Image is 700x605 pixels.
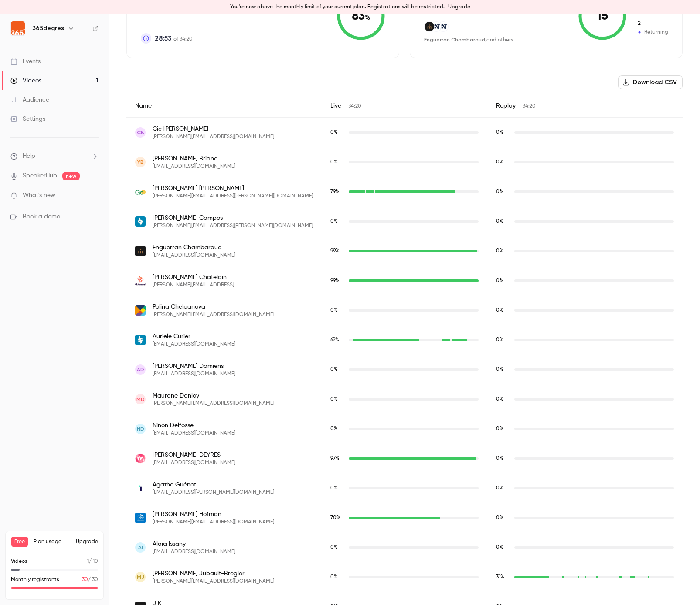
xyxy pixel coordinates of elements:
span: 0 % [496,189,503,194]
button: Download CSV [618,75,683,89]
span: Replay watch time [496,277,510,285]
span: [PERSON_NAME][EMAIL_ADDRESS][PERSON_NAME][DOMAIN_NAME] [153,222,313,229]
span: MD [136,395,145,403]
span: [PERSON_NAME][EMAIL_ADDRESS][PERSON_NAME][DOMAIN_NAME] [153,193,313,200]
span: Agathe Guénot [153,480,274,489]
div: work.alaia@gmail.com [126,533,683,562]
span: Free [11,537,28,547]
p: Monthly registrants [11,576,59,584]
span: Replay watch time [496,514,510,522]
span: Replay watch time [496,366,510,374]
div: polina.chelpanova@dataart.com [126,296,683,325]
img: hemea.com [135,246,146,256]
span: [PERSON_NAME][EMAIL_ADDRESS][DOMAIN_NAME] [153,311,274,318]
span: Live watch time [330,544,344,551]
div: julien.chatelain@golem.ai [126,266,683,296]
span: Live watch time [330,425,344,433]
span: Live watch time [330,218,344,225]
p: / 30 [82,576,98,584]
div: Settings [10,115,45,123]
span: Maurane Danloy [153,391,274,400]
span: [PERSON_NAME] Chatelain [153,273,234,282]
img: aitenders.com [438,22,448,31]
span: Returning [637,20,668,27]
span: 30 [82,577,88,582]
span: 1 [87,559,89,564]
span: 79 % [330,189,340,194]
img: happn.fr [135,335,146,345]
span: 0 % [496,248,503,254]
span: Polina Chelpanova [153,302,274,311]
span: new [62,172,80,180]
div: auriele.curier@happn.fr [126,325,683,355]
span: Help [23,152,35,161]
div: hello@milay.fr [126,444,683,473]
div: e.chambaraud@hemea.com [126,236,683,266]
div: juliette@greengo.voyage [126,177,683,207]
span: [PERSON_NAME] Campos [153,214,313,222]
span: Live watch time [330,247,344,255]
span: [EMAIL_ADDRESS][DOMAIN_NAME] [153,548,235,555]
img: 365degres [11,21,25,35]
span: Live watch time [330,395,344,403]
span: Replay watch time [496,425,510,433]
span: Alaïa Issany [153,540,235,548]
span: 0 % [330,160,338,165]
img: imatag.com [135,483,146,493]
span: 34:20 [348,104,361,109]
span: Live watch time [330,306,344,314]
span: What's new [23,191,55,200]
div: Replay [487,95,683,118]
span: [PERSON_NAME] [PERSON_NAME] [153,184,313,193]
span: [PERSON_NAME][EMAIL_ADDRESS] [153,282,234,289]
span: 0 % [496,337,503,343]
span: 0 % [330,130,338,135]
p: of 34:20 [155,33,193,44]
img: happn.fr [135,216,146,227]
span: Replay watch time [496,218,510,225]
span: Returning [637,28,668,36]
span: [EMAIL_ADDRESS][DOMAIN_NAME] [153,163,235,170]
div: anisgraphisme@gmail.com [126,147,683,177]
div: helene@lamarqueduconsommateur.com [126,503,683,533]
span: Enguerran Chambaraud [153,243,235,252]
span: Live watch time [330,573,344,581]
span: Replay watch time [496,336,510,344]
span: [PERSON_NAME][EMAIL_ADDRESS][DOMAIN_NAME] [153,133,274,140]
p: Videos [11,557,27,565]
span: 0 % [496,278,503,283]
div: ninondelfosse@hotmail.fr [126,414,683,444]
span: Replay watch time [496,484,510,492]
span: [PERSON_NAME][EMAIL_ADDRESS][DOMAIN_NAME] [153,400,274,407]
span: Replay watch time [496,129,510,136]
div: Audience [10,95,49,104]
div: Videos [10,76,41,85]
span: Enguerran Chambaraud [424,37,485,43]
span: 0 % [496,486,503,491]
span: [EMAIL_ADDRESS][DOMAIN_NAME] [153,252,235,259]
span: 0 % [496,515,503,520]
a: SpeakerHub [23,171,57,180]
span: 0 % [330,486,338,491]
span: CB [137,129,144,136]
span: 34:20 [523,104,536,109]
span: Plan usage [34,538,71,545]
span: [PERSON_NAME] Briand [153,154,235,163]
span: [EMAIL_ADDRESS][DOMAIN_NAME] [153,459,235,466]
img: hemea.com [425,22,434,31]
span: 0 % [496,426,503,432]
span: [PERSON_NAME] Damiens [153,362,235,370]
div: , [424,36,513,44]
span: Auriele Curier [153,332,235,341]
span: Replay watch time [496,188,510,196]
span: Cie [PERSON_NAME] [153,125,274,133]
span: AI [138,544,143,551]
div: paul-antoine.campos@happn.fr [126,207,683,236]
img: aitenders.com [432,22,441,31]
div: caroline.brg789@gmail.com [126,118,683,148]
span: 99 % [330,278,340,283]
span: 0 % [496,130,503,135]
span: [EMAIL_ADDRESS][PERSON_NAME][DOMAIN_NAME] [153,489,274,496]
span: ND [137,425,144,433]
span: Live watch time [330,158,344,166]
